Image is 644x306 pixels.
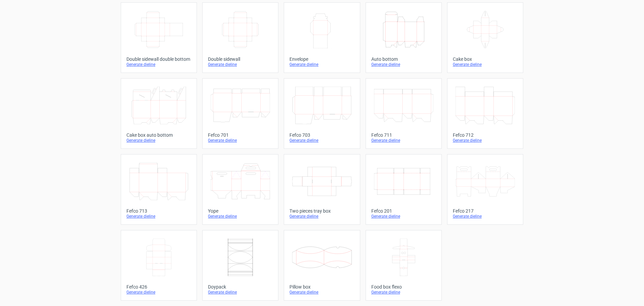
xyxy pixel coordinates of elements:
[453,214,518,219] div: Generate dieline
[366,154,442,225] a: Fefco 201Generate dieline
[453,132,518,138] div: Fefco 712
[289,208,354,214] div: Two pieces tray box
[126,214,191,219] div: Generate dieline
[366,230,442,301] a: Food box flexoGenerate dieline
[121,2,197,73] a: Double sidewall double bottomGenerate dieline
[126,132,191,138] div: Cake box auto bottom
[284,78,360,149] a: Fefco 703Generate dieline
[208,208,273,214] div: Yope
[284,230,360,301] a: Pillow boxGenerate dieline
[202,230,278,301] a: DoypackGenerate dieline
[371,214,436,219] div: Generate dieline
[208,214,273,219] div: Generate dieline
[289,138,354,143] div: Generate dieline
[371,208,436,214] div: Fefco 201
[208,138,273,143] div: Generate dieline
[284,2,360,73] a: EnvelopeGenerate dieline
[371,284,436,290] div: Food box flexo
[289,284,354,290] div: Pillow box
[126,290,191,295] div: Generate dieline
[371,290,436,295] div: Generate dieline
[289,132,354,138] div: Fefco 703
[126,138,191,143] div: Generate dieline
[366,78,442,149] a: Fefco 711Generate dieline
[289,62,354,67] div: Generate dieline
[447,78,523,149] a: Fefco 712Generate dieline
[208,290,273,295] div: Generate dieline
[366,2,442,73] a: Auto bottomGenerate dieline
[371,132,436,138] div: Fefco 711
[371,62,436,67] div: Generate dieline
[289,214,354,219] div: Generate dieline
[447,154,523,225] a: Fefco 217Generate dieline
[371,56,436,62] div: Auto bottom
[208,284,273,290] div: Doypack
[126,284,191,290] div: Fefco 426
[202,154,278,225] a: YopeGenerate dieline
[289,56,354,62] div: Envelope
[453,208,518,214] div: Fefco 217
[202,78,278,149] a: Fefco 701Generate dieline
[284,154,360,225] a: Two pieces tray boxGenerate dieline
[121,78,197,149] a: Cake box auto bottomGenerate dieline
[453,62,518,67] div: Generate dieline
[202,2,278,73] a: Double sidewallGenerate dieline
[126,56,191,62] div: Double sidewall double bottom
[126,62,191,67] div: Generate dieline
[121,154,197,225] a: Fefco 713Generate dieline
[453,138,518,143] div: Generate dieline
[447,2,523,73] a: Cake boxGenerate dieline
[208,62,273,67] div: Generate dieline
[208,56,273,62] div: Double sidewall
[126,208,191,214] div: Fefco 713
[371,138,436,143] div: Generate dieline
[453,56,518,62] div: Cake box
[289,290,354,295] div: Generate dieline
[208,132,273,138] div: Fefco 701
[121,230,197,301] a: Fefco 426Generate dieline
